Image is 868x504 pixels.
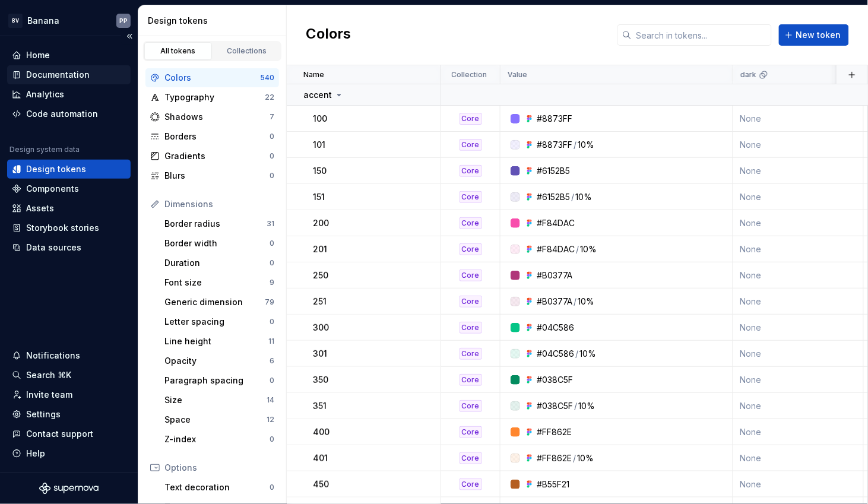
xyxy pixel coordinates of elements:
p: 251 [313,296,327,308]
td: None [733,106,864,132]
div: PP [119,16,128,26]
div: / [574,296,576,308]
div: #F84DAC [537,217,575,229]
p: 300 [313,322,329,334]
div: #FF862E [537,452,572,464]
p: 201 [313,243,327,255]
a: Borders0 [145,127,279,146]
p: Collection [452,70,487,80]
button: Contact support [7,424,131,443]
div: Text decoration [164,481,270,493]
p: 350 [313,374,328,386]
div: Font size [164,277,270,289]
div: BV [8,14,23,28]
a: Code automation [7,104,131,123]
div: 0 [270,317,274,327]
div: / [574,139,576,151]
td: None [733,158,864,184]
div: Core [460,139,482,151]
p: Value [508,70,527,80]
p: 101 [313,139,325,151]
div: 6 [270,356,274,366]
a: Border width0 [160,234,279,253]
button: Notifications [7,346,131,365]
td: None [733,445,864,471]
div: #04C586 [537,322,574,334]
div: Core [460,217,482,229]
div: 10% [575,191,592,203]
div: Border width [164,237,270,249]
div: Generic dimension [164,296,265,308]
a: Border radius31 [160,214,279,233]
td: None [733,236,864,262]
a: Gradients0 [145,147,279,166]
div: Search ⌘K [26,369,71,381]
a: Generic dimension79 [160,293,279,312]
div: Z-index [164,433,270,445]
div: / [574,400,577,412]
div: #8873FF [537,113,572,125]
div: 540 [260,73,274,83]
p: 450 [313,478,329,490]
div: 10% [580,243,597,255]
div: #B0377A [537,296,572,308]
div: 14 [267,395,274,405]
a: Text decoration0 [160,478,279,497]
div: Opacity [164,355,270,367]
p: 151 [313,191,325,203]
div: Contact support [26,428,93,440]
p: 150 [313,165,327,177]
a: Colors540 [145,68,279,87]
div: Blurs [164,170,270,182]
div: #B0377A [537,270,572,281]
div: Shadows [164,111,270,123]
a: Paragraph spacing0 [160,371,279,390]
div: Core [460,165,482,177]
div: 12 [267,415,274,424]
div: Dimensions [164,198,274,210]
p: 250 [313,270,328,281]
div: Space [164,414,267,426]
div: Core [460,322,482,334]
div: Core [460,426,482,438]
div: #6152B5 [537,191,570,203]
div: Core [460,243,482,255]
div: / [571,191,574,203]
a: Blurs0 [145,166,279,185]
button: Help [7,444,131,463]
div: Assets [26,202,54,214]
div: Core [460,191,482,203]
div: Borders [164,131,270,142]
p: 351 [313,400,327,412]
div: Design system data [9,145,80,154]
div: 79 [265,297,274,307]
div: Core [460,478,482,490]
td: None [733,210,864,236]
p: 301 [313,348,327,360]
div: 0 [270,171,274,180]
div: 10% [577,452,594,464]
a: Z-index0 [160,430,279,449]
div: Gradients [164,150,270,162]
button: BVBananaPP [2,8,135,33]
td: None [733,315,864,341]
a: Analytics [7,85,131,104]
div: 0 [270,258,274,268]
div: Core [460,452,482,464]
a: Design tokens [7,160,131,179]
p: 401 [313,452,328,464]
div: 0 [270,483,274,492]
p: 200 [313,217,329,229]
td: None [733,393,864,419]
a: Components [7,179,131,198]
div: 0 [270,239,274,248]
div: Size [164,394,267,406]
div: #038C5F [537,400,573,412]
div: #B55F21 [537,478,569,490]
div: Design tokens [26,163,86,175]
div: #04C586 [537,348,574,360]
div: 10% [578,139,594,151]
div: Settings [26,408,61,420]
a: Duration0 [160,253,279,272]
a: Documentation [7,65,131,84]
